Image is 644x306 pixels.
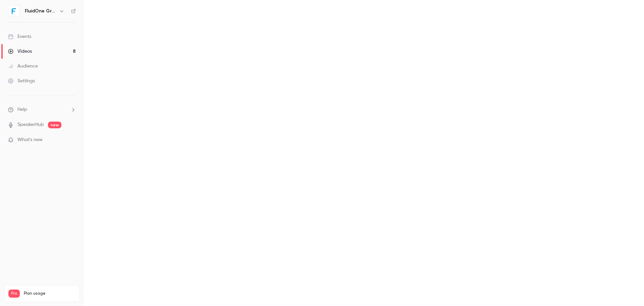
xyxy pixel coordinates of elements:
[8,106,76,113] li: help-dropdown-opener
[24,291,75,296] span: Plan usage
[8,63,38,70] div: Audience
[8,78,35,84] div: Settings
[8,33,31,40] div: Events
[17,136,43,143] span: What's new
[48,122,61,128] span: new
[17,106,27,113] span: Help
[8,48,32,55] div: Videos
[25,8,56,14] h6: FluidOne Group
[8,290,20,298] span: Pro
[17,121,44,128] a: SpeakerHub
[8,6,19,16] img: FluidOne Group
